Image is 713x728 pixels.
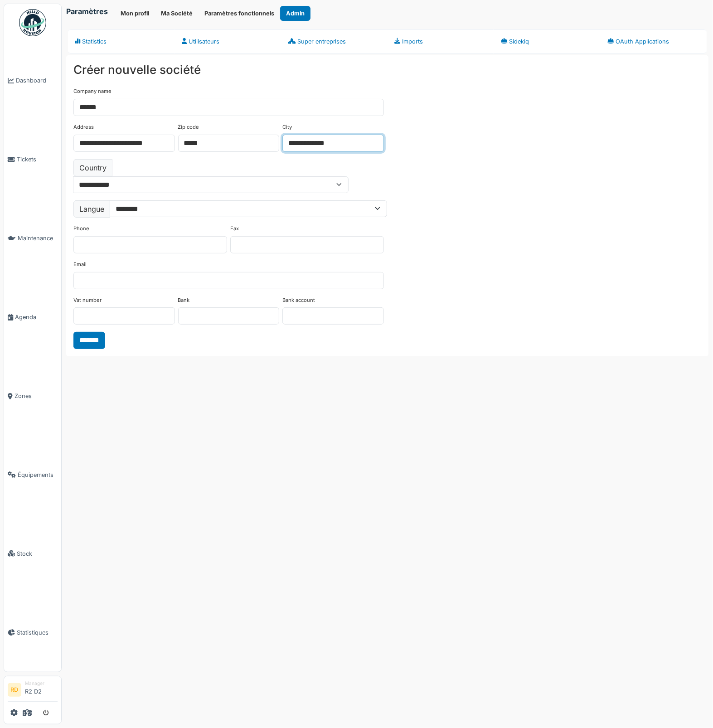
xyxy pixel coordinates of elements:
label: Langue [73,200,110,218]
div: Manager [25,680,58,687]
span: Équipements [18,471,58,479]
label: Company name [73,87,112,95]
a: Maintenance [4,199,61,278]
span: Maintenance [18,234,58,243]
button: Paramètres fonctionnels [199,6,280,21]
label: Fax [230,225,239,233]
label: Phone [73,225,89,233]
button: Admin [280,6,310,21]
button: Mon profil [115,6,155,21]
button: Ma Société [155,6,199,21]
li: RD [8,683,21,697]
label: Address [73,123,94,131]
span: Statistiques [17,628,58,637]
a: Imports [387,29,494,53]
a: Tickets [4,120,61,199]
a: Utilisateurs [175,29,281,53]
span: Zones [15,392,58,400]
li: R2 D2 [25,680,58,699]
label: Zip code [178,123,199,131]
span: Tickets [17,155,58,164]
a: RD ManagerR2 D2 [8,680,58,702]
a: Zones [4,357,61,436]
a: Super entreprises [281,29,388,53]
span: Dashboard [16,76,58,85]
span: Agenda [15,313,58,321]
span: Stock [17,549,58,558]
a: Agenda [4,278,61,357]
label: City [282,123,292,131]
a: Statistics [68,29,175,53]
a: Dashboard [4,41,61,120]
label: Bank account [282,296,315,304]
h3: Créer nouvelle société [73,63,701,77]
label: Country [73,159,112,176]
a: Sidekiq [494,29,600,53]
a: Stock [4,514,61,593]
a: Statistiques [4,593,61,672]
a: OAuth Applications [600,29,707,53]
img: Badge_color-CXgf-gQk.svg [19,9,46,36]
a: Équipements [4,436,61,514]
label: Vat number [73,296,102,304]
label: Email [73,261,87,268]
label: Bank [178,296,190,304]
h6: Paramètres [66,7,108,16]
